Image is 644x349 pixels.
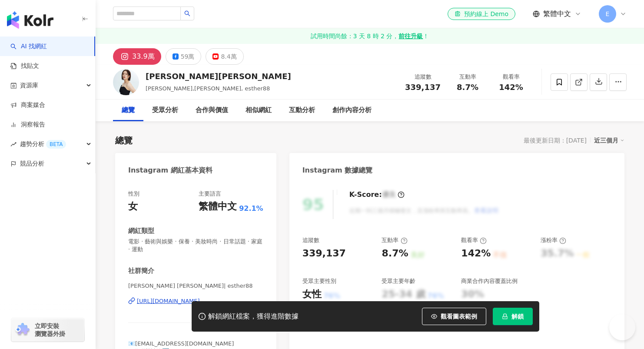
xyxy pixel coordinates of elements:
button: 59萬 [166,48,202,65]
div: 觀看率 [495,73,528,81]
a: 試用時間尚餘：3 天 8 時 2 分，前往升級！ [96,28,644,44]
button: 觀看圖表範例 [422,308,486,325]
button: 8.4萬 [206,48,243,65]
span: 觀看圖表範例 [441,313,477,320]
span: 資源庫 [20,76,38,95]
span: E [606,9,610,19]
div: Instagram 網紅基本資料 [128,166,212,175]
div: 總覽 [122,105,135,116]
div: 相似網紅 [246,105,272,116]
span: 142% [499,83,523,92]
div: 受眾主要性別 [302,277,336,285]
div: 網紅類型 [128,226,154,236]
div: 性別 [128,190,139,198]
img: logo [7,11,53,29]
div: 女 [128,200,138,213]
div: 主要語言 [199,190,221,198]
div: 追蹤數 [302,236,319,244]
div: 預約線上 Demo [455,10,508,18]
div: 33.9萬 [132,50,155,63]
div: 繁體中文 [199,200,237,213]
div: 創作內容分析 [332,105,372,116]
div: Instagram 數據總覽 [302,166,373,175]
div: 商業合作內容覆蓋比例 [461,277,518,285]
a: [URL][DOMAIN_NAME] [128,297,263,305]
span: 339,137 [405,83,441,92]
button: 解鎖 [493,308,533,325]
img: KOL Avatar [113,69,139,95]
div: [PERSON_NAME][PERSON_NAME] [146,71,291,82]
span: 趨勢分析 [20,134,66,154]
a: 商案媒合 [10,101,45,110]
img: chrome extension [14,323,31,337]
span: [PERSON_NAME] [PERSON_NAME]| esther88 [128,282,263,290]
div: 近三個月 [594,135,624,146]
div: 女性 [302,288,322,301]
span: search [184,10,190,17]
div: 互動分析 [289,105,315,116]
span: 立即安裝 瀏覽器外掛 [35,322,65,338]
div: 漲粉率 [541,236,566,244]
div: 總覽 [115,134,133,146]
div: 受眾分析 [152,105,178,116]
div: 最後更新日期：[DATE] [524,137,587,144]
div: 追蹤數 [405,73,441,81]
div: 觀看率 [461,236,487,244]
div: 解鎖網紅檔案，獲得進階數據 [208,312,299,321]
span: 92.1% [239,204,263,213]
a: 洞察報告 [10,120,45,129]
div: 受眾主要年齡 [382,277,415,285]
button: 33.9萬 [113,48,161,65]
span: 電影 · 藝術與娛樂 · 保養 · 美妝時尚 · 日常話題 · 家庭 · 運動 [128,238,263,253]
div: [URL][DOMAIN_NAME] [137,297,200,305]
span: 解鎖 [511,313,524,320]
span: lock [502,313,508,319]
div: 8.4萬 [221,50,236,63]
div: BETA [46,140,66,149]
span: 競品分析 [20,154,44,173]
a: 預約線上 Demo [448,8,515,20]
div: 142% [461,247,491,260]
div: 合作與價值 [196,105,228,116]
div: K-Score : [349,190,405,199]
div: 339,137 [302,247,346,260]
div: 59萬 [181,50,195,63]
span: 8.7% [457,83,478,92]
a: searchAI 找網紅 [10,42,47,51]
span: 繁體中文 [543,9,571,19]
div: 8.7% [382,247,408,260]
div: 社群簡介 [128,266,154,276]
span: [PERSON_NAME],[PERSON_NAME], esther88 [146,85,270,92]
a: chrome extension立即安裝 瀏覽器外掛 [11,318,84,342]
div: 互動率 [382,236,407,244]
div: 互動率 [451,73,484,81]
a: 找貼文 [10,62,39,70]
span: rise [10,141,17,147]
strong: 前往升級 [398,32,423,40]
